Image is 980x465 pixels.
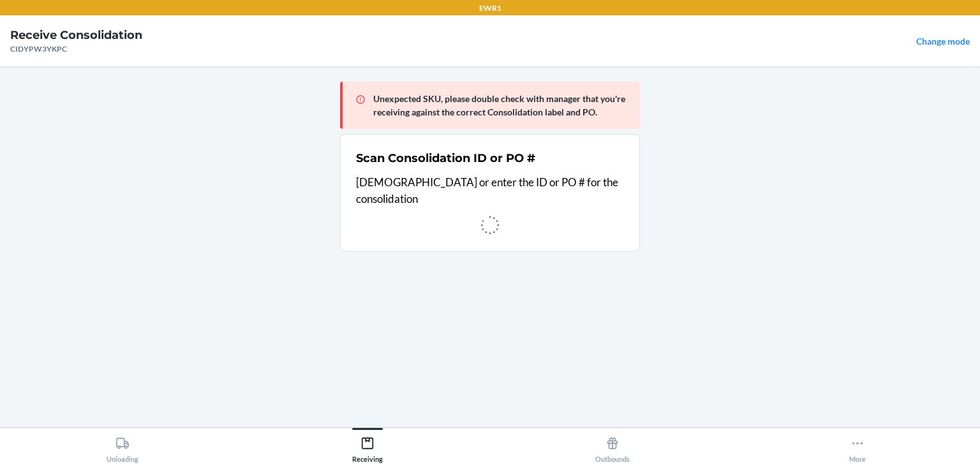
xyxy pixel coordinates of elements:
button: Outbounds [490,428,735,463]
a: Change mode [916,36,970,47]
div: Receiving [352,431,383,463]
button: Receiving [245,428,490,463]
button: More [735,428,980,463]
div: Outbounds [595,431,630,463]
h2: Scan Consolidation ID or PO # [356,150,535,166]
p: Unexpected SKU, please double check with manager that you're receiving against the correct Consol... [373,92,630,119]
div: More [849,431,866,463]
div: Unloading [107,431,138,463]
h4: Receive Consolidation [10,27,142,43]
p: [DEMOGRAPHIC_DATA] or enter the ID or PO # for the consolidation [356,174,624,207]
div: CIDYPW3YKPC [10,43,142,55]
p: EWR1 [479,3,501,14]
